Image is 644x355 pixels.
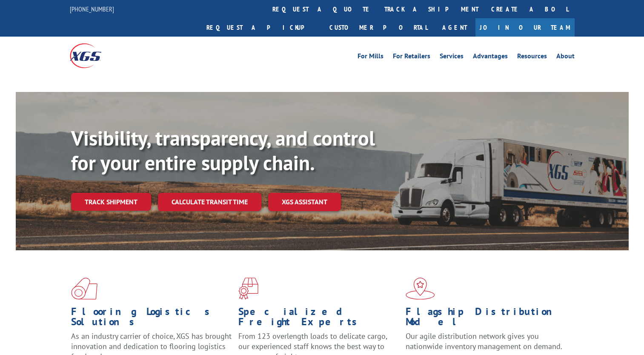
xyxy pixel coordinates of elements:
[406,278,435,300] img: xgs-icon-flagship-distribution-model-red
[268,193,341,211] a: XGS ASSISTANT
[71,278,97,300] img: xgs-icon-total-supply-chain-intelligence-red
[475,18,575,37] a: Join Our Team
[71,125,375,176] b: Visibility, transparency, and control for your entire supply chain.
[238,306,399,331] h1: Specialized Freight Experts
[238,278,258,300] img: xgs-icon-focused-on-flooring-red
[556,53,575,62] a: About
[434,18,475,37] a: Agent
[200,18,323,37] a: Request a pickup
[358,53,384,62] a: For Mills
[517,53,547,62] a: Resources
[406,306,567,331] h1: Flagship Distribution Model
[473,53,508,62] a: Advantages
[70,5,114,13] a: [PHONE_NUMBER]
[158,193,261,211] a: Calculate transit time
[323,18,434,37] a: Customer Portal
[406,331,562,351] span: Our agile distribution network gives you nationwide inventory management on demand.
[440,53,464,62] a: Services
[393,53,430,62] a: For Retailers
[71,193,151,211] a: Track shipment
[71,306,232,331] h1: Flooring Logistics Solutions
